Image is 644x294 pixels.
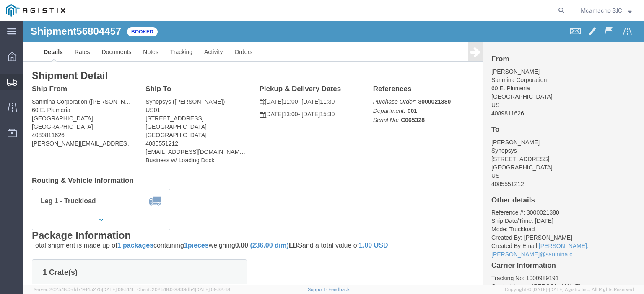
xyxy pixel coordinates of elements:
[580,5,632,15] button: Mcamacho SJC
[195,287,230,292] span: [DATE] 09:32:48
[102,287,133,292] span: [DATE] 09:51:11
[308,287,329,292] a: Support
[6,4,65,17] img: logo
[34,287,133,292] span: Server: 2025.18.0-dd719145275
[505,286,634,293] span: Copyright © [DATE]-[DATE] Agistix Inc., All Rights Reserved
[581,6,622,15] span: Mcamacho SJC
[328,287,350,292] a: Feedback
[23,21,644,285] iframe: FS Legacy Container
[137,287,230,292] span: Client: 2025.18.0-9839db4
